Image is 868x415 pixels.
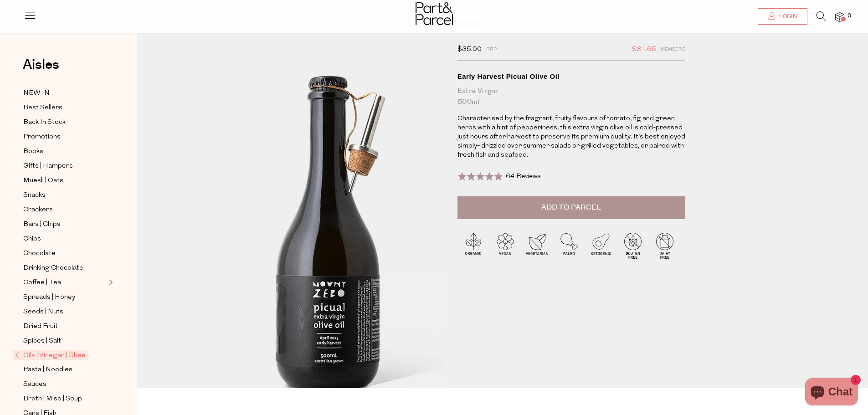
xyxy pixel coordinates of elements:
span: Broth | Miso | Soup [23,394,82,405]
span: Members [661,44,685,56]
button: Expand/Collapse Coffee | Tea [107,277,113,288]
a: Back In Stock [23,117,106,128]
span: Seeds | Nuts [23,307,63,318]
a: Oils | Vinegar | Ghee [15,350,106,361]
a: Bars | Chips [23,219,106,230]
span: Bars | Chips [23,219,61,230]
span: Aisles [23,55,59,75]
span: Oils | Vinegar | Ghee [13,350,88,360]
img: P_P-ICONS-Live_Bec_V11_Vegetarian.svg [521,230,553,261]
span: Books [23,146,43,157]
img: Part&Parcel [416,2,453,25]
span: Sauces [23,379,46,390]
a: Gifts | Hampers [23,160,106,172]
span: Gifts | Hampers [23,161,73,172]
img: P_P-ICONS-Live_Bec_V11_Ketogenic.svg [585,230,617,261]
span: Snacks [23,190,46,201]
span: 0 [845,12,853,20]
span: Pasta | Noodles [23,364,72,375]
div: Early Harvest Picual Olive Oil [457,72,685,81]
span: Spreads | Honey [23,292,75,303]
a: Pasta | Noodles [23,364,106,375]
img: P_P-ICONS-Live_Bec_V11_Organic.svg [457,230,489,261]
img: P_P-ICONS-Live_Bec_V11_Vegan.svg [489,230,521,261]
button: Add to Parcel [457,196,685,219]
img: P_P-ICONS-Live_Bec_V11_Dairy_Free.svg [649,230,681,261]
span: Muesli | Oats [23,175,63,186]
a: NEW IN [23,87,106,99]
img: P_P-ICONS-Live_Bec_V11_Gluten_Free.svg [617,230,649,261]
inbox-online-store-chat: Shopify online store chat [802,378,861,408]
a: Chips [23,233,106,245]
a: Drinking Chocolate [23,262,106,274]
span: Login [777,13,797,20]
a: Spreads | Honey [23,292,106,303]
a: Seeds | Nuts [23,306,106,318]
span: Coffee | Tea [23,277,61,288]
a: Spices | Salt [23,335,106,347]
span: Drinking Chocolate [23,263,83,274]
a: Aisles [23,58,59,81]
span: Add to Parcel [541,202,601,213]
a: Sauces [23,379,106,390]
a: Broth | Miso | Soup [23,393,106,405]
a: Login [758,8,807,25]
span: $31.65 [632,44,656,56]
span: Best Sellers [23,102,62,113]
span: $35.00 [457,44,482,56]
a: Snacks [23,190,106,201]
a: Books [23,146,106,157]
span: Dried Fruit [23,321,58,332]
p: Characterised by the fragrant, fruity flavours of tomato, fig and green herbs with a hint of pepp... [457,114,685,160]
div: Extra Virgin 500ml [457,86,685,108]
a: Coffee | Tea [23,277,106,288]
span: RRP [486,44,497,56]
a: Crackers [23,204,106,215]
span: 64 Reviews [506,173,541,180]
a: Muesli | Oats [23,175,106,186]
span: Chips [23,234,41,245]
a: Chocolate [23,248,106,259]
a: Dried Fruit [23,321,106,332]
span: Promotions [23,132,61,143]
span: Back In Stock [23,117,66,128]
a: 0 [835,12,844,22]
a: Best Sellers [23,102,106,113]
a: Promotions [23,131,106,143]
span: Spices | Salt [23,336,61,347]
span: Chocolate [23,248,56,259]
span: NEW IN [23,88,50,99]
img: P_P-ICONS-Live_Bec_V11_Paleo.svg [553,230,585,261]
span: Crackers [23,205,53,215]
